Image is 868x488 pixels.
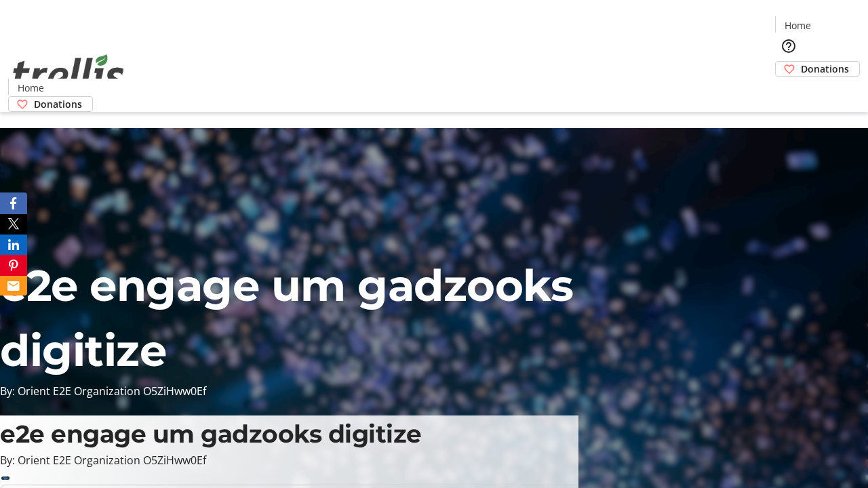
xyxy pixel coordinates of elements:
[9,81,52,95] a: Home
[775,61,860,77] a: Donations
[18,81,44,95] span: Home
[8,39,129,107] img: Orient E2E Organization O5ZiHww0Ef's Logo
[8,96,93,112] a: Donations
[776,18,819,33] a: Home
[785,18,811,33] span: Home
[801,62,849,76] span: Donations
[775,77,802,104] button: Cart
[775,33,802,60] button: Help
[34,97,82,111] span: Donations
